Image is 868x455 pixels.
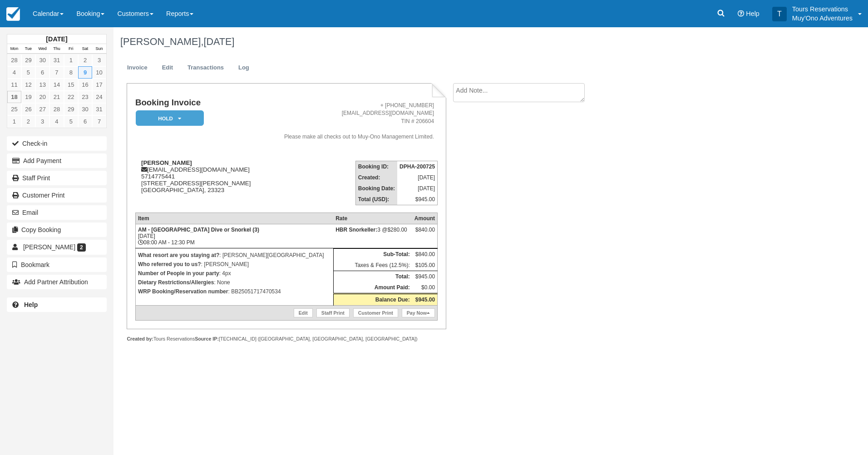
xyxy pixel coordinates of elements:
a: 16 [78,79,92,91]
strong: Who referred you to us? [138,261,201,267]
th: Wed [35,44,49,54]
a: 20 [35,91,49,103]
p: Muy'Ono Adventures [792,14,853,23]
a: 29 [21,54,35,66]
td: [DATE] [397,183,438,194]
td: [DATE] [397,172,438,183]
th: Booking ID: [355,161,397,172]
th: Sat [78,44,92,54]
th: Total: [333,271,412,282]
th: Booking Date: [355,183,397,194]
strong: WRP Booking/Reservation number [138,288,228,295]
a: 14 [49,79,64,91]
th: Balance Due: [333,293,412,305]
a: 22 [64,91,78,103]
th: Amount Paid: [333,282,412,294]
a: 28 [49,103,64,115]
a: 6 [78,115,92,128]
a: 6 [35,66,49,79]
td: $105.00 [412,260,438,271]
th: Mon [7,44,21,54]
a: 2 [21,115,35,128]
div: T [772,7,787,21]
a: 25 [7,103,21,115]
th: Total (USD): [355,194,397,205]
strong: Number of People in your party [138,270,219,277]
h1: Booking Invoice [135,98,263,108]
a: 21 [49,91,64,103]
em: HOLD [136,110,204,126]
strong: DPHA-200725 [399,163,435,170]
strong: What resort are you staying at? [138,252,219,258]
a: 23 [78,91,92,103]
a: 10 [92,66,106,79]
a: Log [232,59,256,77]
a: Pay Now [402,308,435,317]
p: : BB25051717470534 [138,287,331,296]
td: $945.00 [397,194,438,205]
a: 27 [35,103,49,115]
a: 2 [78,54,92,66]
strong: Dietary Restrictions/Allergies [138,279,214,286]
a: Help [7,297,107,312]
a: 7 [49,66,64,79]
a: 19 [21,91,35,103]
span: Help [746,10,759,17]
td: Taxes & Fees (12.5%): [333,260,412,271]
th: Item [135,213,333,224]
p: Tours Reservations [792,5,853,14]
strong: AM - [GEOGRAPHIC_DATA] Dive or Snorkel (3) [138,227,259,233]
a: 30 [35,54,49,66]
p: : None [138,278,331,287]
a: Edit [294,308,313,317]
th: Created: [355,172,397,183]
th: Fri [64,44,78,54]
a: Edit [155,59,180,77]
button: Add Partner Attribution [7,275,107,289]
address: + [PHONE_NUMBER] [EMAIL_ADDRESS][DOMAIN_NAME] TIN # 206604 Please make all checks out to Muy-Ono ... [267,102,434,141]
strong: [PERSON_NAME] [141,159,192,166]
a: 28 [7,54,21,66]
a: 30 [78,103,92,115]
a: 1 [7,115,21,128]
button: Add Payment [7,153,107,168]
a: 5 [21,66,35,79]
h1: [PERSON_NAME], [120,36,758,47]
strong: Created by: [127,336,153,341]
a: 31 [49,54,64,66]
a: 9 [78,66,92,79]
button: Bookmark [7,257,107,272]
a: 15 [64,79,78,91]
span: 2 [77,243,86,252]
a: Staff Print [316,308,350,317]
div: Tours Reservations [TECHNICAL_ID] ([GEOGRAPHIC_DATA], [GEOGRAPHIC_DATA], [GEOGRAPHIC_DATA]) [127,336,446,342]
th: Tue [21,44,35,54]
th: Sun [92,44,106,54]
th: Amount [412,213,438,224]
strong: Source IP: [195,336,219,341]
a: 7 [92,115,106,128]
a: 1 [64,54,78,66]
td: $945.00 [412,271,438,282]
a: 8 [64,66,78,79]
p: : [PERSON_NAME] [138,260,331,269]
a: Transactions [181,59,231,77]
a: 3 [92,54,106,66]
a: Customer Print [7,188,107,203]
b: Help [24,301,38,308]
strong: $945.00 [415,297,435,303]
img: checkfront-main-nav-mini-logo.png [6,7,20,21]
td: $840.00 [412,248,438,260]
a: Invoice [120,59,154,77]
button: Copy Booking [7,223,107,237]
a: 24 [92,91,106,103]
strong: HBR Snorkeller [335,227,377,233]
a: 13 [35,79,49,91]
div: $840.00 [414,227,435,240]
span: [PERSON_NAME] [23,243,75,251]
button: Check-in [7,136,107,151]
a: 4 [49,115,64,128]
th: Sub-Total: [333,248,412,260]
a: 5 [64,115,78,128]
a: 12 [21,79,35,91]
